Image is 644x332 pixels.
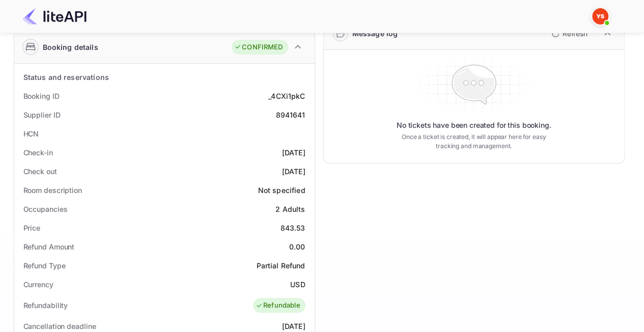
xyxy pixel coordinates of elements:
[22,8,87,24] img: LiteAPI Logo
[289,241,305,252] div: 0.00
[282,321,305,331] div: [DATE]
[275,109,305,120] div: 8941641
[23,147,53,158] div: Check-in
[23,91,60,101] div: Booking ID
[43,42,98,52] div: Booking details
[256,260,305,271] div: Partial Refund
[23,204,68,214] div: Occupancies
[256,300,300,311] div: Refundable
[397,120,551,130] p: No tickets have been created for this booking.
[23,321,96,331] div: Cancellation deadline
[352,28,398,39] div: Message log
[23,72,109,82] div: Status and reservations
[23,109,61,120] div: Supplier ID
[275,204,305,214] div: 2 Adults
[592,8,608,24] img: Yandex Support
[282,166,305,177] div: [DATE]
[23,166,57,177] div: Check out
[281,223,305,233] div: 843.53
[23,300,68,311] div: Refundability
[290,279,305,290] div: USD
[282,147,305,158] div: [DATE]
[23,260,66,271] div: Refund Type
[234,42,283,52] div: CONFIRMED
[394,132,554,151] p: Once a ticket is created, it will appear here for easy tracking and management.
[268,91,305,101] div: _4CXi1pkC
[23,128,39,139] div: HCN
[563,28,587,39] p: Refresh
[23,279,53,290] div: Currency
[258,185,305,196] div: Not specified
[23,185,82,196] div: Room description
[23,223,41,233] div: Price
[545,25,592,42] button: Refresh
[23,241,75,252] div: Refund Amount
